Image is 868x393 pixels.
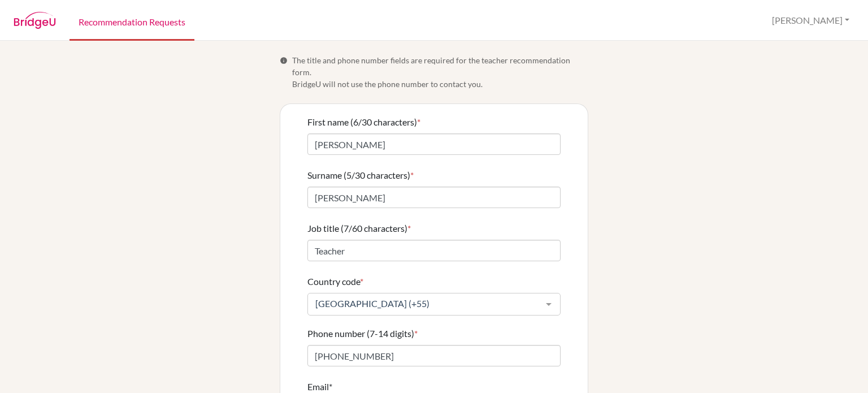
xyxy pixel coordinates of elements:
label: Phone number (7-14 digits) [307,327,418,340]
label: Surname (5/30 characters) [307,169,414,182]
span: Info [280,57,288,64]
label: Country code [307,275,363,288]
label: First name (6/30 characters) [307,115,420,129]
input: Enter your job title [307,240,561,261]
a: Recommendation Requests [70,2,194,41]
button: [PERSON_NAME] [767,10,854,31]
input: Enter your number [307,345,561,366]
label: Job title (7/60 characters) [307,222,411,235]
span: [GEOGRAPHIC_DATA] (+55) [313,298,537,309]
img: BridgeU logo [14,12,56,29]
input: Enter your surname [307,187,561,208]
input: Enter your first name [307,133,561,155]
span: The title and phone number fields are required for the teacher recommendation form. BridgeU will ... [292,54,588,90]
